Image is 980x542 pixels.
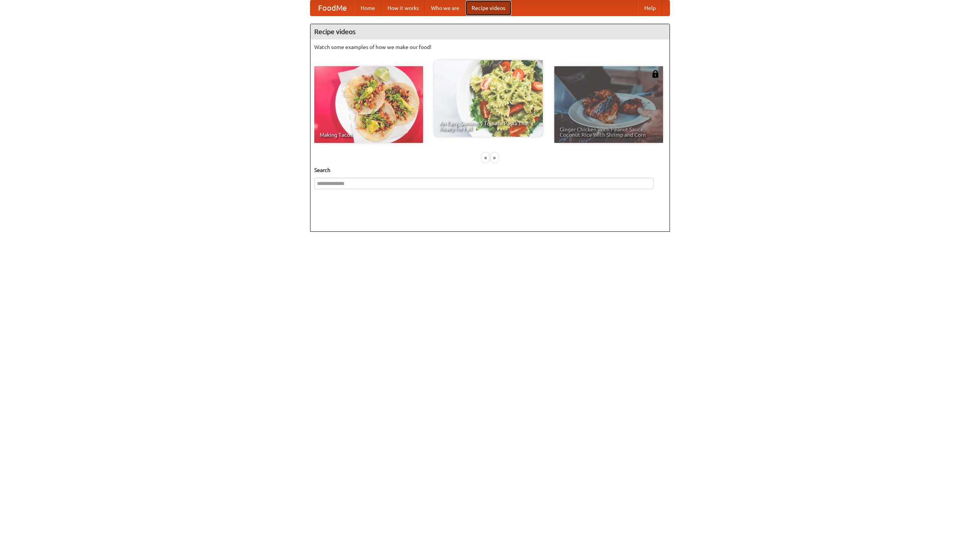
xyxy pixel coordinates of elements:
span: Making Tacos [320,132,418,138]
h4: Recipe videos [310,24,670,39]
p: Watch some examples of how we make our food! [314,43,666,51]
a: Help [638,0,662,16]
a: How it works [381,0,425,16]
h5: Search [314,166,666,174]
div: » [491,153,498,162]
div: « [482,153,489,162]
a: Who we are [425,0,465,16]
a: Recipe videos [465,0,511,16]
span: An Easy, Summery Tomato Pasta That's Ready for Fall [439,121,537,131]
a: Making Tacos [314,66,423,143]
img: 483408.png [652,70,659,78]
a: FoodMe [310,0,354,16]
a: Home [354,0,381,16]
a: An Easy, Summery Tomato Pasta That's Ready for Fall [434,60,543,137]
